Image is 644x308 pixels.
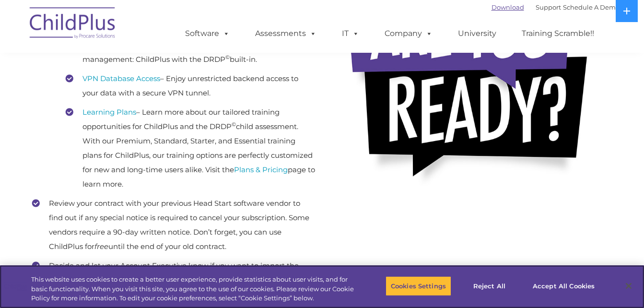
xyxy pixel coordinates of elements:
a: Support [536,3,561,11]
sup: © [225,54,230,60]
a: Learning Plans [82,107,136,117]
button: Accept All Cookies [527,276,600,296]
li: – Enjoy unrestricted backend access to your data with a secure VPN tunnel. [66,71,315,100]
font: | [492,3,620,11]
sup: © [232,121,236,128]
div: This website uses cookies to create a better user experience, provide statistics about user visit... [31,275,354,303]
a: Assessments [246,24,326,43]
a: Company [375,24,442,43]
button: Close [618,275,639,296]
img: ChildPlus by Procare Solutions [25,0,121,48]
button: Reject All [459,276,519,296]
a: Plans & Pricing [234,165,288,174]
li: Review your contract with your previous Head Start software vendor to find out if any special not... [32,196,315,254]
a: VPN Database Access [82,74,160,83]
a: Download [492,3,524,11]
em: free [94,242,108,251]
a: Training Scramble!! [512,24,604,43]
li: – Learn more about our tailored training opportunities for ChildPlus and the DRDP child assessmen... [66,105,315,191]
a: University [448,24,506,43]
a: Schedule A Demo [563,3,620,11]
a: IT [332,24,369,43]
button: Cookies Settings [386,276,451,296]
a: Software [176,24,239,43]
